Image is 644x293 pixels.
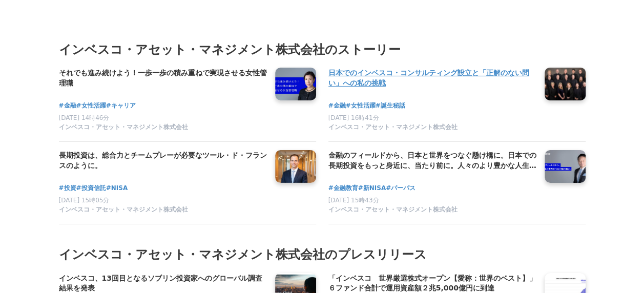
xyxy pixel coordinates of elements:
[328,205,536,216] a: インベスコ・アセット・マネジメント株式会社
[59,205,188,214] span: インベスコ・アセット・マネジメント株式会社
[59,101,76,111] a: #金融
[59,245,586,264] h2: インベスコ・アセット・マネジメント株式会社のプレスリリース
[376,101,405,111] a: #誕生秘話
[328,150,536,171] h4: 金融のフィールドから、日本と世界をつなぐ懸け橋に。日本での長期投資をもっと身近に、当たり前に。人々のより豊かな人生のために、金融業界で続ける私の「恩送り」
[59,197,110,204] span: [DATE] 15時05分
[328,114,379,121] span: [DATE] 16時41分
[59,150,267,172] a: 長期投資は、総合力とチームプレーが必要なツール・ド・フランスのように。
[59,150,267,171] h4: 長期投資は、総合力とチームプレーが必要なツール・ド・フランスのように。
[59,205,267,216] a: インベスコ・アセット・マネジメント株式会社
[328,68,536,89] h4: 日本でのインベスコ・コンサルティング設立と「正解のない問い」への私の挑戦
[59,183,76,193] a: #投資
[328,183,358,193] a: #金融教育
[106,183,128,193] a: #NISA
[328,205,458,214] span: インベスコ・アセット・マネジメント株式会社
[346,101,376,111] a: #女性活躍
[106,101,136,111] a: #キャリア
[76,101,106,111] a: #女性活躍
[328,123,458,132] span: インベスコ・アセット・マネジメント株式会社
[328,123,536,133] a: インベスコ・アセット・マネジメント株式会社
[59,123,188,132] span: インベスコ・アセット・マネジメント株式会社
[76,183,106,193] a: #投資信託
[328,68,536,89] a: 日本でのインベスコ・コンサルティング設立と「正解のない問い」への私の挑戦
[386,183,416,193] a: #パーパス
[328,101,346,111] a: #金融
[358,183,386,193] a: #新NISA
[59,114,110,121] span: [DATE] 14時46分
[328,197,379,204] span: [DATE] 15時43分
[328,150,536,172] a: 金融のフィールドから、日本と世界をつなぐ懸け橋に。日本での長期投資をもっと身近に、当たり前に。人々のより豊かな人生のために、金融業界で続ける私の「恩送り」
[59,68,267,89] a: それでも進み続けよう！一歩一歩の積み重ねで実現させる女性管理職
[59,68,267,89] h4: それでも進み続けよう！一歩一歩の積み重ねで実現させる女性管理職
[59,123,267,133] a: インベスコ・アセット・マネジメント株式会社
[59,40,586,59] h3: インベスコ・アセット・マネジメント株式会社のストーリー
